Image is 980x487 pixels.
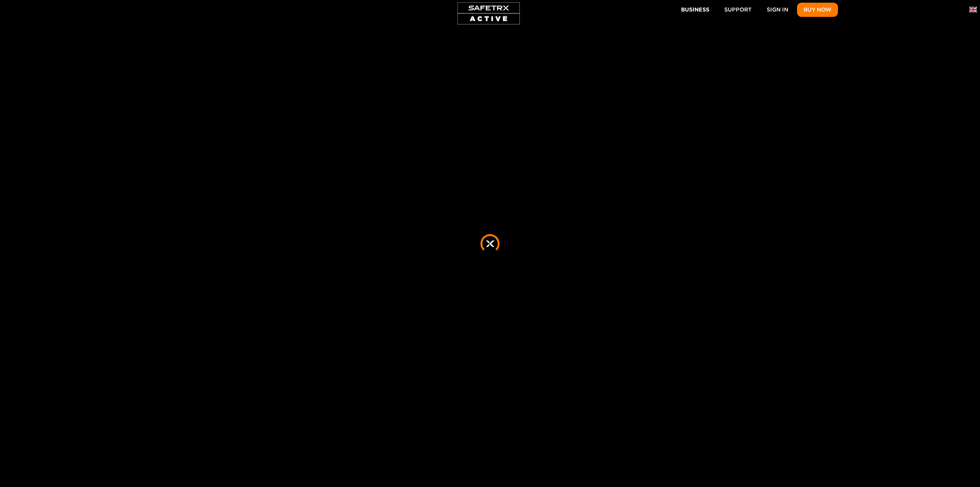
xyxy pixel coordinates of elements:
[969,6,977,13] img: en
[804,5,831,15] span: Buy Now
[681,5,709,15] span: Business
[724,5,751,15] span: Support
[760,3,795,17] a: Sign In
[675,2,715,16] button: Business
[797,3,838,17] button: Buy Now
[767,5,788,15] span: Sign In
[718,3,758,17] a: Support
